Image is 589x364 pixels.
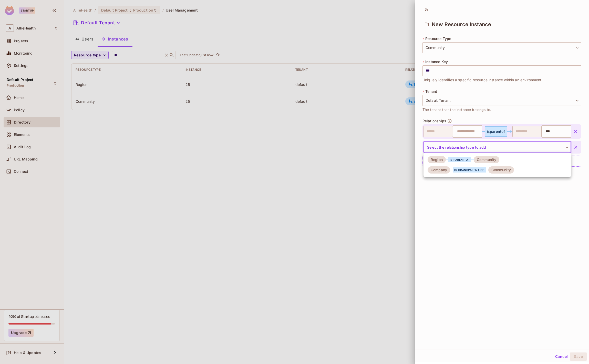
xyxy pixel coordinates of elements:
[448,157,471,162] div: is parent of
[474,156,499,163] div: Community
[428,156,446,163] div: Region
[453,167,486,173] div: is grandparent of
[488,166,514,174] div: Community
[428,166,450,174] div: Company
